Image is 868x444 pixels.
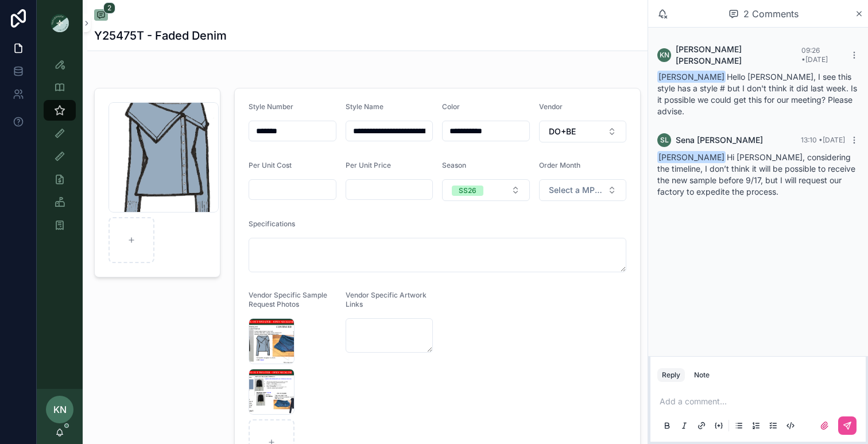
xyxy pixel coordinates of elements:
img: App logo [51,14,69,32]
span: Vendor [539,102,563,111]
span: KN [660,51,669,60]
span: 09:26 • [DATE] [801,46,828,64]
span: 2 Comments [743,7,799,21]
span: KN [53,403,67,416]
div: Note [694,370,710,380]
div: SS26 [459,186,476,196]
button: Select Button [539,179,627,201]
span: [PERSON_NAME] [PERSON_NAME] [676,44,801,67]
button: 2 [94,9,108,23]
span: DO+BE [549,126,576,137]
span: Order Month [539,161,580,169]
span: 13:10 • [DATE] [801,136,845,144]
button: Select Button [442,179,530,201]
span: [PERSON_NAME] [657,71,726,83]
span: Per Unit Price [346,161,391,169]
span: 2 [103,2,115,14]
h1: Y25475T - Faded Denim [94,28,227,44]
span: Season [442,161,466,169]
button: Reply [657,368,685,382]
button: Note [689,368,714,382]
span: Select a MPN LEVEL ORDER MONTH [549,184,603,196]
div: scrollable content [37,46,83,250]
span: Hello [PERSON_NAME], I see this style has a style # but I don't think it did last week. Is it pos... [657,72,857,116]
span: Hi [PERSON_NAME], considering the timeline, I don’t think it will be possible to receive the new ... [657,152,855,196]
span: Style Number [249,102,293,111]
span: Vendor Specific Artwork Links [346,291,427,308]
span: [PERSON_NAME] [657,151,726,163]
span: Per Unit Cost [249,161,292,169]
span: Color [442,102,460,111]
span: Specifications [249,219,295,228]
span: Style Name [346,102,383,111]
span: SL [660,136,669,145]
span: Vendor Specific Sample Request Photos [249,291,327,308]
button: Select Button [539,121,627,142]
span: Sena [PERSON_NAME] [676,134,763,146]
